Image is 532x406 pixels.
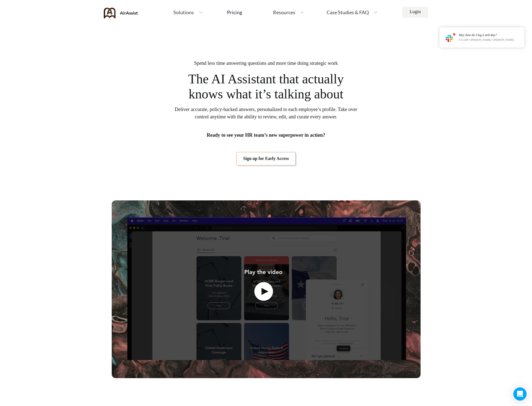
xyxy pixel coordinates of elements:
span: Case Studies & FAQ [327,10,369,15]
span: Ready to see your HR team’s new superpower in action? [207,132,325,139]
a: Login [402,7,428,18]
div: Open Intercom Messenger [513,387,527,401]
img: bg-video [112,200,421,378]
span: Spend less time answering questions and more time doing strategic work [194,60,338,67]
div: Pricing [227,10,242,15]
div: Hey, how do I log a sick day? [459,33,514,37]
span: Deliver accurate, policy-backed answers, personalized to each employee’s profile. Take over contr... [174,106,358,121]
a: Sign up for Early Access [236,152,296,165]
span: Resources [273,10,295,15]
a: Pricing [227,7,242,17]
img: AirAssist [104,8,138,18]
span: Solutions [173,10,194,15]
span: The AI Assistant that actually knows what it’s talking about [181,71,351,101]
p: 9:12 AM • [PERSON_NAME] • [PERSON_NAME] [459,39,514,42]
img: notification [445,33,456,42]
